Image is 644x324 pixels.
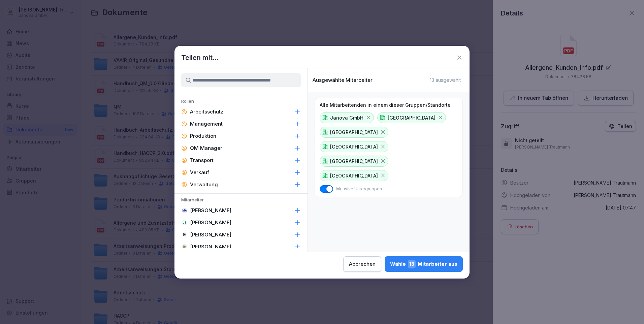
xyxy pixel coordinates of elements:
[181,53,219,63] h1: Teilen mit...
[182,244,187,250] div: RK
[190,145,222,152] p: QM Manager
[182,208,187,213] div: MA
[190,169,209,176] p: Verkauf
[190,108,223,115] p: Arbeitsschutz
[190,219,231,226] p: [PERSON_NAME]
[190,157,214,164] p: Transport
[190,207,231,214] p: [PERSON_NAME]
[390,260,457,268] div: Wähle Mitarbeiter aus
[182,232,187,237] div: PK
[408,260,416,268] span: 13
[320,102,451,108] p: Alle Mitarbeitenden in einem dieser Gruppen/Standorte
[330,129,378,136] p: [GEOGRAPHIC_DATA]
[330,143,378,150] p: [GEOGRAPHIC_DATA]
[190,121,223,127] p: Management
[190,181,218,188] p: Verwaltung
[385,256,463,272] button: Wähle13Mitarbeiter aus
[349,260,376,268] div: Abbrechen
[190,244,231,250] p: [PERSON_NAME]
[174,98,308,106] p: Rollen
[330,172,378,179] p: [GEOGRAPHIC_DATA]
[190,231,231,238] p: [PERSON_NAME]
[330,114,363,121] p: Janova GmbH
[313,77,373,83] p: Ausgewählte Mitarbeiter
[182,220,187,225] div: JB
[190,133,216,139] p: Produktion
[388,114,436,121] p: [GEOGRAPHIC_DATA]
[430,77,461,83] p: 13 ausgewählt
[343,256,381,272] button: Abbrechen
[330,158,378,165] p: [GEOGRAPHIC_DATA]
[336,186,382,192] p: Inklusive Untergruppen
[174,197,308,204] p: Mitarbeiter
